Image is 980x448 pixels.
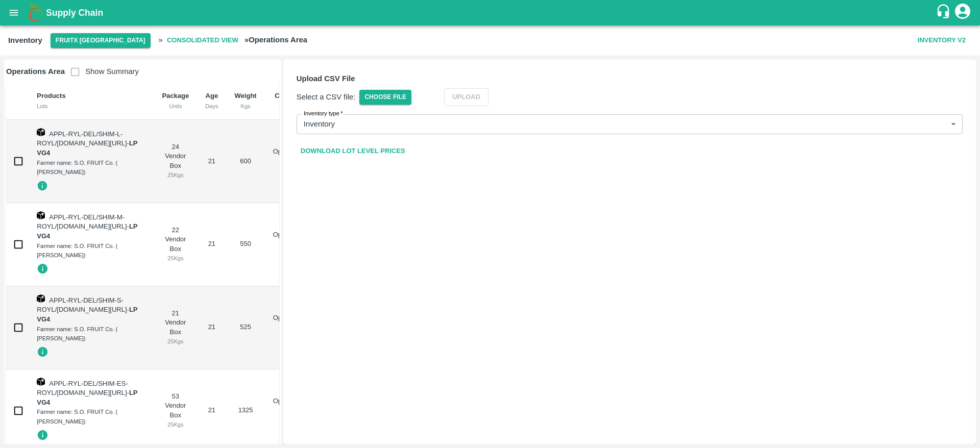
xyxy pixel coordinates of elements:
[953,2,972,23] div: account of current user
[37,222,137,240] strong: LP VG4
[297,91,356,103] p: Select a CSV file:
[235,92,257,99] b: Weight
[273,102,306,111] div: Date
[273,332,306,341] div: [DATE]
[275,92,303,99] b: Chamber
[37,139,137,157] span: -
[162,420,189,429] div: 25 Kgs
[167,35,238,46] b: Consolidated View
[914,32,970,49] button: Inventory V2
[162,102,189,111] div: Units
[244,36,307,44] b: » Operations Area
[238,406,253,414] span: 1325
[240,157,251,165] span: 600
[37,92,65,99] b: Products
[304,118,335,130] p: Inventory
[159,32,307,49] h2: »
[37,222,137,240] span: -
[162,309,189,346] div: 21 Vendor Box
[37,130,127,147] span: APPL-RYL-DEL/SHIM-L-ROYL/[DOMAIN_NAME][URL]
[273,415,306,425] div: [DATE]
[273,166,306,175] div: [DATE]
[273,396,306,415] p: Operations Area
[304,110,343,118] label: Inventory type
[206,92,218,99] b: Age
[8,36,42,44] b: Inventory
[273,147,306,166] p: Operations Area
[235,102,257,111] div: Kgs
[162,337,189,346] div: 25 Kgs
[37,158,145,177] div: Farmer name: S.O. FRUIT Co. ( [PERSON_NAME])
[162,142,189,180] div: 24 Vendor Box
[37,380,128,397] span: APPL-RYL-DEL/SHIM-ES-ROYL/[DOMAIN_NAME][URL]
[37,325,145,343] div: Farmer name: S.O. FRUIT Co. ( [PERSON_NAME])
[359,90,411,105] span: Choose File
[6,67,65,76] b: Operations Area
[37,306,137,323] strong: LP VG4
[46,6,936,20] a: Supply Chain
[240,323,251,331] span: 525
[163,32,242,49] span: Consolidated View
[65,67,139,76] span: Show Summary
[273,230,306,249] p: Operations Area
[197,120,226,203] td: 21
[197,203,226,286] td: 21
[37,241,145,260] div: Farmer name: S.O. FRUIT Co. ( [PERSON_NAME])
[37,211,45,219] img: box
[37,306,137,323] span: -
[936,4,953,22] div: customer-support
[297,142,409,160] a: Download Lot Level Prices
[273,249,306,258] div: [DATE]
[162,226,189,263] div: 22 Vendor Box
[297,74,355,83] b: Upload CSV File
[37,389,137,406] strong: LP VG4
[37,378,45,386] img: box
[2,1,26,24] button: open drawer
[37,102,145,111] div: Lots
[46,8,103,18] b: Supply Chain
[37,296,127,314] span: APPL-RYL-DEL/SHIM-S-ROYL/[DOMAIN_NAME][URL]
[26,3,46,23] img: logo
[37,128,45,136] img: box
[37,294,45,303] img: box
[205,102,218,111] div: Days
[51,33,151,48] button: Select DC
[162,254,189,263] div: 25 Kgs
[273,313,306,332] p: Operations Area
[162,392,189,430] div: 53 Vendor Box
[37,213,127,231] span: APPL-RYL-DEL/SHIM-M-ROYL/[DOMAIN_NAME][URL]
[37,139,137,157] strong: LP VG4
[37,407,145,426] div: Farmer name: S.O. FRUIT Co. ( [PERSON_NAME])
[240,240,251,247] span: 550
[162,92,189,99] b: Package
[37,389,137,406] span: -
[162,170,189,180] div: 25 Kgs
[197,286,226,369] td: 21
